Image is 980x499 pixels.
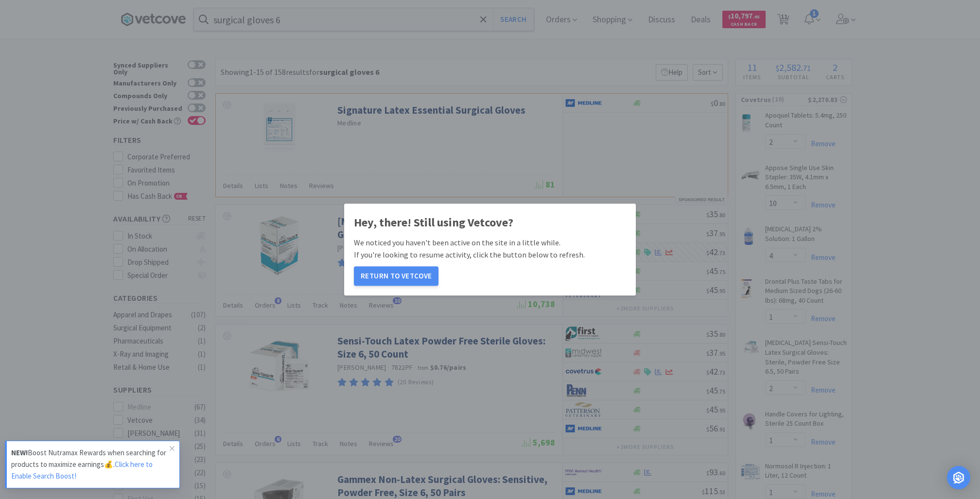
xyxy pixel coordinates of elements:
[11,447,170,482] p: Boost Nutramax Rewards when searching for products to maximize earnings💰.
[354,213,626,232] h1: Hey, there! Still using Vetcove?
[947,466,970,489] div: Open Intercom Messenger
[11,448,28,457] strong: NEW!
[5,441,180,488] a: NEW!Boost Nutramax Rewards when searching for products to maximize earnings💰.Click here to Enable...
[354,237,626,261] p: We noticed you haven't been active on the site in a little while. If you're looking to resume act...
[354,266,438,286] button: Return to Vetcove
